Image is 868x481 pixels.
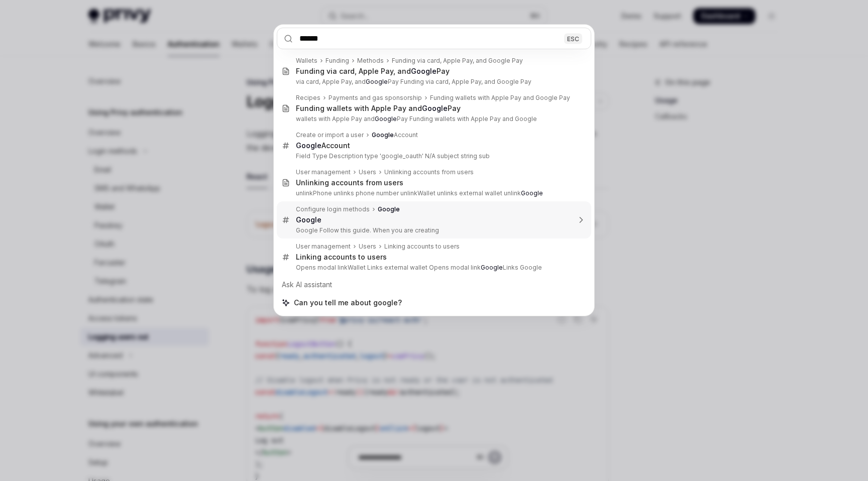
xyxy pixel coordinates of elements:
[296,226,570,234] p: Google Follow this guide. When you are creating
[296,78,570,86] p: via card, Apple Pay, and Pay Funding via card, Apple Pay, and Google Pay
[357,57,384,65] div: Methods
[564,33,582,44] div: ESC
[375,115,397,123] b: Google
[359,243,376,251] div: Users
[277,276,591,294] div: Ask AI assistant
[296,189,570,197] p: unlinkPhone unlinks phone number unlinkWallet unlinks external wallet unlink
[372,131,394,139] b: Google
[422,104,448,112] b: Google
[296,131,364,139] div: Create or import a user
[392,57,523,65] div: Funding via card, Apple Pay, and Google Pay
[296,152,570,160] p: Field Type Description type 'google_oauth' N/A subject string sub
[372,131,418,139] div: Account
[296,168,351,176] div: User management
[378,205,400,213] b: Google
[296,67,450,76] div: Funding via card, Apple Pay, and Pay
[296,178,403,187] div: Unlinking accounts from users
[411,67,437,75] b: Google
[296,141,321,150] b: Google
[430,94,570,102] div: Funding wallets with Apple Pay and Google Pay
[325,57,349,65] div: Funding
[359,168,376,176] div: Users
[296,253,387,262] div: Linking accounts to users
[296,215,321,224] b: Google
[366,78,388,85] b: Google
[384,168,474,176] div: Unlinking accounts from users
[384,243,460,251] div: Linking accounts to users
[294,298,402,308] span: Can you tell me about google?
[296,115,570,123] p: wallets with Apple Pay and Pay Funding wallets with Apple Pay and Google
[296,104,461,113] div: Funding wallets with Apple Pay and Pay
[296,243,351,251] div: User management
[296,94,320,102] div: Recipes
[521,189,543,197] b: Google
[296,57,317,65] div: Wallets
[296,205,370,213] div: Configure login methods
[329,94,422,102] div: Payments and gas sponsorship
[296,264,570,272] p: Opens modal linkWallet Links external wallet Opens modal link Links Google
[481,264,503,271] b: Google
[296,141,350,150] div: Account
